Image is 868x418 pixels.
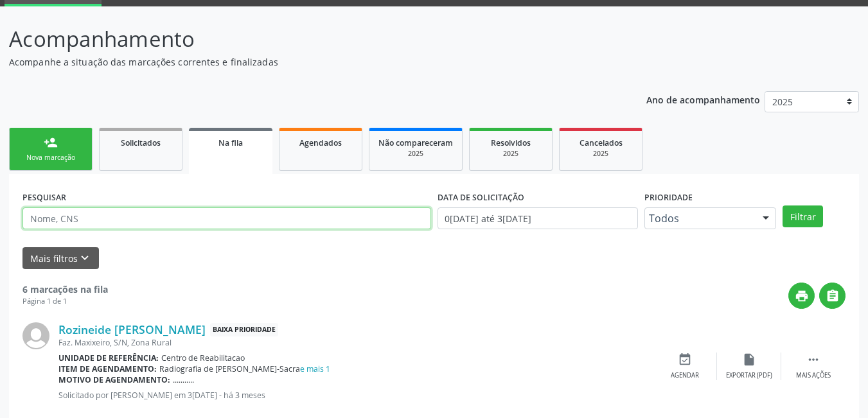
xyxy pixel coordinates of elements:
div: 2025 [569,149,633,159]
strong: 6 marcações na fila [22,283,108,295]
div: Mais ações [796,371,831,380]
i: keyboard_arrow_down [78,251,92,265]
div: Agendar [671,371,699,380]
img: img [22,322,49,349]
span: Todos [649,212,750,225]
span: Resolvidos [491,137,531,148]
label: PESQUISAR [22,187,66,207]
p: Acompanhe a situação das marcações correntes e finalizadas [9,55,604,69]
p: Solicitado por [PERSON_NAME] em 3[DATE] - há 3 meses [58,390,653,401]
span: Cancelados [580,137,623,148]
b: Motivo de agendamento: [58,374,170,385]
b: Unidade de referência: [58,353,159,363]
i: event_available [678,353,692,367]
span: Na fila [218,137,243,148]
div: 2025 [378,149,453,159]
button: Mais filtroskeyboard_arrow_down [22,247,99,270]
i:  [806,353,820,367]
label: Prioridade [644,187,693,207]
p: Acompanhamento [9,23,604,55]
div: 2025 [479,149,543,159]
span: Solicitados [121,137,161,148]
button: Filtrar [783,205,823,227]
div: Faz. Maxixeiro, S/N, Zona Rural [58,337,653,348]
input: Selecione um intervalo [438,207,639,229]
b: Item de agendamento: [58,363,157,374]
span: Baixa Prioridade [210,323,278,336]
span: Centro de Reabilitacao [161,353,245,363]
input: Nome, CNS [22,207,431,229]
a: e mais 1 [300,363,330,374]
i: print [795,289,809,303]
i:  [826,289,840,303]
button:  [819,283,846,309]
a: Rozineide [PERSON_NAME] [58,322,206,336]
div: Exportar (PDF) [726,371,772,380]
i: insert_drive_file [742,353,756,367]
label: DATA DE SOLICITAÇÃO [438,187,524,207]
div: Página 1 de 1 [22,296,108,307]
span: Radiografia de [PERSON_NAME]-Sacra [159,363,330,374]
span: Não compareceram [378,137,453,148]
p: Ano de acompanhamento [646,91,760,107]
div: person_add [44,135,58,150]
span: Agendados [299,137,342,148]
div: Nova marcação [19,153,83,162]
button: print [788,283,815,309]
span: ........... [173,374,194,385]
